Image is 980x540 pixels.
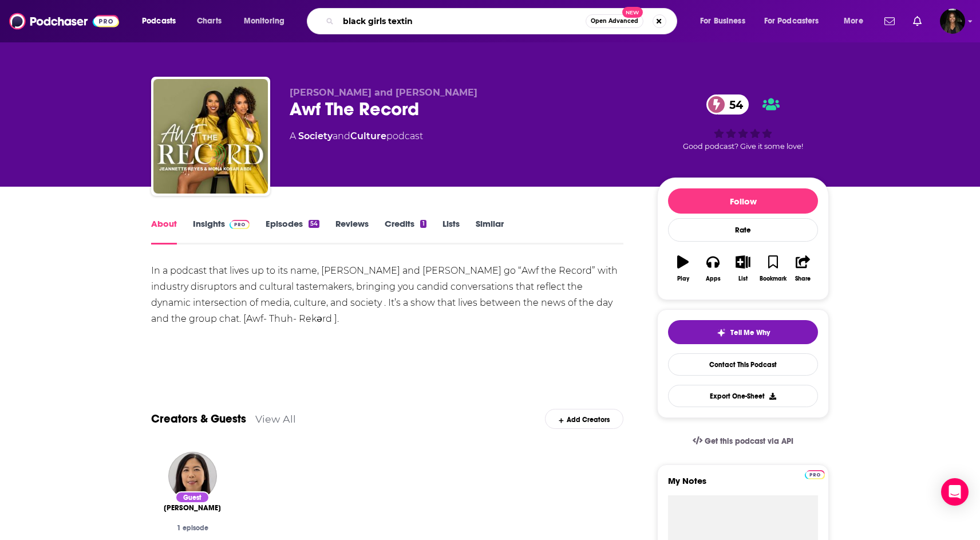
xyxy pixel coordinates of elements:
[335,218,369,245] a: Reviews
[805,468,825,479] a: Pro website
[350,131,386,141] a: Culture
[197,13,222,29] span: Charts
[622,7,643,18] span: New
[730,328,770,337] span: Tell Me Why
[385,218,426,245] a: Credits1
[795,275,811,282] div: Share
[318,8,688,34] div: Search podcasts, credits, & more...
[760,275,787,282] div: Bookmark
[476,218,504,245] a: Similar
[940,9,965,34] img: User Profile
[164,503,221,513] a: Karen Tang
[134,12,191,30] button: open menu
[668,188,818,214] button: Follow
[290,129,423,143] div: A podcast
[692,12,760,30] button: open menu
[668,248,698,289] button: Play
[266,218,319,245] a: Episodes54
[844,13,863,29] span: More
[836,12,878,30] button: open menu
[657,87,829,158] div: 54Good podcast? Give it some love!
[309,220,319,228] div: 54
[442,218,460,245] a: Lists
[586,14,643,28] button: Open AdvancedNew
[290,87,477,98] span: [PERSON_NAME] and [PERSON_NAME]
[151,412,246,426] a: Creators & Guests
[160,524,224,532] div: 1 episode
[700,13,745,29] span: For Business
[668,475,818,495] label: My Notes
[230,220,250,229] img: Podchaser Pro
[591,18,638,24] span: Open Advanced
[298,131,333,141] a: Society
[940,9,965,34] button: Show profile menu
[545,409,623,429] div: Add Creators
[706,94,749,115] a: 54
[168,452,217,500] img: Karen Tang
[908,11,926,31] a: Show notifications dropdown
[236,12,299,30] button: open menu
[153,79,268,194] img: Awf The Record
[668,218,818,242] div: Rate
[718,94,749,115] span: 54
[142,13,176,29] span: Podcasts
[705,436,793,446] span: Get this podcast via API
[805,470,825,479] img: Podchaser Pro
[788,248,818,289] button: Share
[164,503,221,513] span: [PERSON_NAME]
[9,10,119,32] img: Podchaser - Follow, Share and Rate Podcasts
[758,248,788,289] button: Bookmark
[255,413,296,425] a: View All
[757,12,836,30] button: open menu
[880,11,899,31] a: Show notifications dropdown
[244,13,284,29] span: Monitoring
[717,328,726,337] img: tell me why sparkle
[706,275,721,282] div: Apps
[175,491,210,503] div: Guest
[728,248,758,289] button: List
[764,13,819,29] span: For Podcasters
[677,275,689,282] div: Play
[189,12,228,30] a: Charts
[738,275,748,282] div: List
[683,142,803,151] span: Good podcast? Give it some love!
[151,263,623,327] div: In a podcast that lives up to its name, [PERSON_NAME] and [PERSON_NAME] go “Awf the Record” with ...
[668,385,818,407] button: Export One-Sheet
[668,353,818,376] a: Contact This Podcast
[668,320,818,344] button: tell me why sparkleTell Me Why
[940,9,965,34] span: Logged in as elissa.mccool
[333,131,350,141] span: and
[151,218,177,245] a: About
[420,220,426,228] div: 1
[193,218,250,245] a: InsightsPodchaser Pro
[683,427,803,455] a: Get this podcast via API
[941,478,969,506] div: Open Intercom Messenger
[698,248,728,289] button: Apps
[338,12,586,30] input: Search podcasts, credits, & more...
